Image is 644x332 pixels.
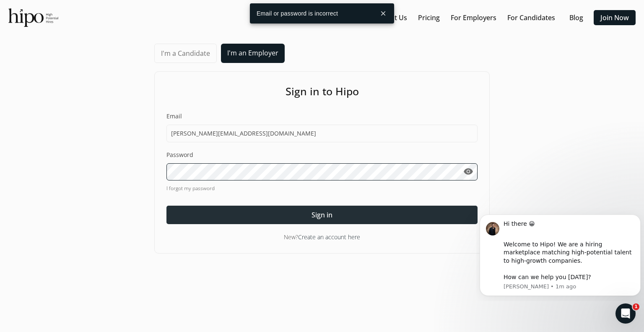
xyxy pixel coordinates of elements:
[166,112,478,120] label: Email
[166,84,478,99] h1: Sign in to Hipo
[8,8,58,27] img: official-logo
[633,303,639,310] span: 1
[459,163,478,180] button: visibility
[615,303,636,324] iframe: Intercom live chat
[166,185,478,192] a: I forgot my password
[507,13,555,23] a: For Candidates
[166,233,478,241] div: New?
[250,3,376,24] div: Email or password is incorrect
[376,6,391,21] button: close
[166,151,478,159] label: Password
[221,44,285,63] a: I'm an Employer
[463,167,473,177] span: visibility
[569,13,583,23] a: Blog
[447,10,500,25] button: For Employers
[451,13,496,23] a: For Employers
[476,207,644,301] iframe: Intercom notifications message
[504,10,558,25] button: For Candidates
[415,10,443,25] button: Pricing
[154,44,217,63] a: I'm a Candidate
[418,13,440,23] a: Pricing
[594,10,636,25] button: Join Now
[563,10,589,25] button: Blog
[166,206,478,224] button: Sign in
[600,13,629,23] a: Join Now
[312,210,332,220] span: Sign in
[298,233,360,241] a: Create an account here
